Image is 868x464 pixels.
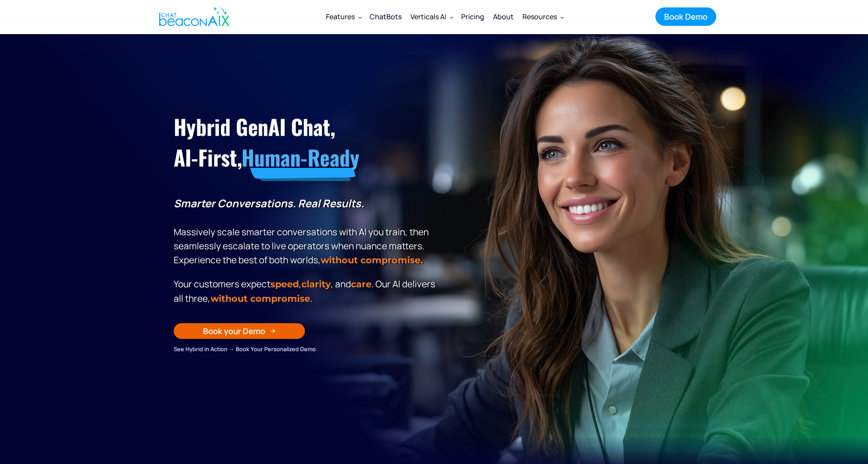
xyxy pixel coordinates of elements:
p: Your customers expect , , and . Our Al delivers all three, . [174,277,438,306]
span: care [351,279,371,290]
div: See Hybrid in Action → Book Your Personalized Demo [174,344,438,354]
div: Book Demo [664,11,707,22]
img: Dropdown [450,15,453,19]
span: Human-Ready [241,142,359,173]
div: Verticals AI [410,10,446,23]
div: Book your Demo [203,325,265,337]
div: Resources [518,6,567,27]
img: Dropdown [560,15,564,19]
a: ChatBots [365,5,406,28]
div: Features [326,10,355,23]
span: clarity [301,279,331,290]
a: Book Demo [655,7,716,26]
div: ChatBots [370,10,402,23]
strong: without compromise. [321,255,423,265]
h1: Hybrid GenAI Chat, AI-First, [174,112,438,173]
div: Features [322,6,365,27]
div: Verticals AI [406,6,457,27]
a: About [489,5,518,28]
a: Pricing [457,5,489,28]
div: Resources [522,10,557,23]
strong: Smarter Conversations. Real Results. [174,196,364,210]
img: Dropdown [358,15,362,19]
a: home [152,1,234,32]
p: Massively scale smarter conversations with AI you train, then seamlessly escalate to live operato... [174,196,438,267]
div: About [493,10,514,23]
div: Pricing [461,10,484,23]
strong: speed [270,279,299,290]
div: 🏦 Banking [518,389,729,401]
a: Book your Demo [174,323,305,339]
span: without compromise [210,293,310,304]
img: Arrow [270,328,276,334]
